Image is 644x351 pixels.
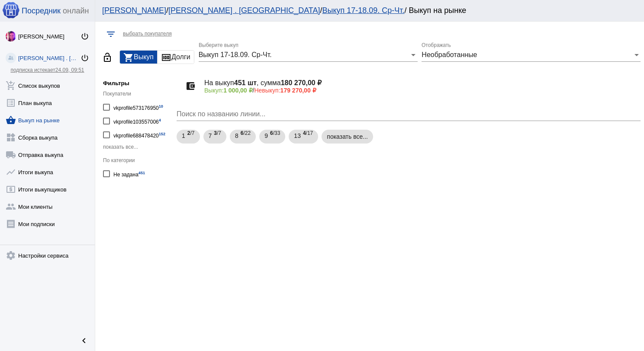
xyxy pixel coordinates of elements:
[106,29,116,39] mat-icon: filter_list
[6,132,16,143] mat-icon: widgets
[79,335,89,346] mat-icon: chevron_left
[168,6,320,15] a: [PERSON_NAME] . [GEOGRAPHIC_DATA]
[264,128,268,144] span: 9
[234,79,257,86] b: 451 шт
[6,31,16,41] img: 73xLq58P2BOqs-qIllg3xXCtabieAB0OMVER0XTxHpc0AjG-Rb2SSuXsq4It7hEfqgBcQNho.jpg
[6,53,16,63] img: community_200.png
[6,80,16,91] mat-icon: add_shopping_cart
[182,128,185,144] span: 1
[80,54,89,62] mat-icon: power_settings_new
[235,128,238,144] span: 8
[254,87,316,94] span: Невыкуп:
[102,6,166,15] a: [PERSON_NAME]
[214,130,217,136] b: 3
[270,130,273,136] b: 6
[303,128,313,146] span: /17
[303,130,306,136] b: 4
[123,31,172,37] span: выбрать покупателя
[113,129,165,140] div: vkprofile688478420
[103,80,172,86] h5: Фильтры
[280,87,316,94] b: 179 270,00 ₽
[113,168,145,179] div: Не задана
[120,51,157,64] button: Выкуп
[113,115,161,127] div: vkprofile103557006
[2,1,19,19] img: apple-icon-60x60.png
[55,67,84,73] span: 24.09, 09:51
[103,91,172,97] div: Покупатели
[6,184,16,195] mat-icon: local_atm
[159,118,161,122] small: 4
[18,33,80,40] div: [PERSON_NAME]
[422,51,477,58] span: Необработанные
[123,52,134,63] mat-icon: shopping_cart
[204,87,634,94] p: /
[294,128,301,144] span: 13
[80,32,89,41] mat-icon: power_settings_new
[6,150,16,160] mat-icon: local_shipping
[102,52,113,63] mat-icon: lock_open
[102,6,628,15] div: / / / Выкуп на рынке
[204,87,253,94] span: Выкуп:
[209,128,212,144] span: 7
[214,128,221,146] span: /7
[322,130,373,144] mat-chip: показать все...
[184,79,197,93] mat-icon: account_balance_wallet
[187,128,195,146] span: /7
[10,67,84,73] a: подписка истекает24.09, 09:51
[6,219,16,229] mat-icon: receipt
[204,79,634,87] h4: На выкуп , сумма
[161,52,171,63] mat-icon: money
[322,6,404,15] a: Выкуп 17-18.09. Ср-Чт.
[241,130,244,136] b: 6
[6,201,16,212] mat-icon: group
[6,115,16,125] mat-icon: shopping_basket
[103,144,138,150] span: показать все...
[63,6,89,16] span: онлайн
[281,79,322,86] b: 180 270,00 ₽
[138,171,145,175] small: 451
[113,101,163,113] div: vkprofile573176950
[199,51,272,58] span: Выкуп 17-18.09. Ср-Чт.
[241,128,251,146] span: /22
[22,6,61,16] span: Посредник
[6,98,16,108] mat-icon: list_alt
[18,55,80,61] div: [PERSON_NAME] . [GEOGRAPHIC_DATA]
[159,132,165,136] small: 152
[158,51,194,64] button: Долги
[187,130,190,136] b: 2
[223,87,252,94] b: 1 000,00 ₽
[6,250,16,261] mat-icon: settings
[6,167,16,177] mat-icon: show_chart
[270,128,280,146] span: /33
[103,157,172,163] div: По категории
[159,104,163,108] small: 10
